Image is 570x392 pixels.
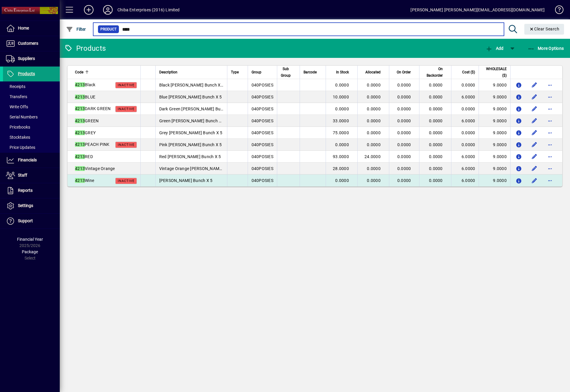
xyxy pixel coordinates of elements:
[479,163,510,175] td: 9.0000
[530,104,539,114] button: Edit
[364,154,381,159] span: 24.0000
[393,69,416,75] div: On Order
[545,92,555,102] button: More options
[118,143,134,147] span: Inactive
[98,4,117,15] button: Profile
[397,69,411,75] span: On Order
[3,102,60,112] a: Write Offs
[3,142,60,152] a: Price Updates
[252,83,273,87] span: 040POSIES
[479,175,510,186] td: 9.0000
[159,83,224,87] span: Black [PERSON_NAME] Bunch X 5
[159,142,222,147] span: Pink [PERSON_NAME] Bunch X 5
[367,166,381,171] span: 0.0000
[429,95,443,99] span: 0.0000
[429,107,443,111] span: 0.0000
[3,183,60,198] a: Reports
[75,130,96,135] span: GREY
[252,130,273,135] span: 040POSIES
[3,81,60,92] a: Receipts
[252,69,273,75] div: Group
[529,27,560,31] span: Clear Search
[18,158,37,162] span: Financials
[429,142,443,147] span: 0.0000
[545,152,555,161] button: More options
[75,142,85,147] em: 4213
[397,178,411,183] span: 0.0000
[429,83,443,87] span: 0.0000
[451,91,479,103] td: 6.0000
[252,154,273,159] span: 040POSIES
[3,132,60,142] a: Stocktakes
[3,36,60,51] a: Customers
[79,4,98,15] button: Add
[397,166,411,171] span: 0.0000
[397,154,411,159] span: 0.0000
[281,66,291,79] span: Sub Group
[75,130,85,135] em: 4213
[336,69,349,75] span: In Stock
[3,51,60,66] a: Suppliers
[367,83,381,87] span: 0.0000
[118,83,134,87] span: Inactive
[545,164,555,173] button: More options
[18,203,33,208] span: Settings
[451,175,479,186] td: 6.0000
[3,198,60,213] a: Settings
[304,69,322,75] div: Barcode
[18,26,29,30] span: Home
[75,106,111,111] span: DARK GREEN
[367,142,381,147] span: 0.0000
[159,118,225,123] span: Green [PERSON_NAME] Bunch X 5
[479,103,510,115] td: 9.0000
[159,107,235,111] span: Dark Green [PERSON_NAME] Bunch X 5
[75,95,95,99] span: BLUE
[159,130,223,135] span: Grey [PERSON_NAME] Bunch X 5
[530,128,539,138] button: Edit
[397,83,411,87] span: 0.0000
[65,24,88,35] button: Filter
[451,139,479,151] td: 0.0000
[545,128,555,138] button: More options
[479,91,510,103] td: 9.0000
[429,166,443,171] span: 0.0000
[18,71,35,76] span: Products
[6,104,28,109] span: Write Offs
[18,56,35,61] span: Suppliers
[3,112,60,122] a: Serial Numbers
[75,166,85,171] em: 4213
[75,178,85,183] em: 4213
[526,43,566,54] button: More Options
[524,24,564,35] button: Clear
[429,118,443,123] span: 0.0000
[75,154,85,159] em: 4213
[397,107,411,111] span: 0.0000
[333,95,349,99] span: 10.0000
[479,151,510,163] td: 9.0000
[451,127,479,139] td: 0.0000
[3,214,60,229] a: Support
[159,95,222,99] span: Blue [PERSON_NAME] Bunch X 5
[397,130,411,135] span: 0.0000
[75,82,95,87] span: Black
[118,107,134,111] span: Inactive
[333,130,349,135] span: 75.0000
[281,66,296,79] div: Sub Group
[397,95,411,99] span: 0.0000
[367,95,381,99] span: 0.0000
[252,178,273,183] span: 040POSIES
[231,69,239,75] span: Type
[75,69,137,75] div: Code
[479,115,510,127] td: 9.0000
[159,154,221,159] span: Red [PERSON_NAME] Bunch X 5
[333,118,349,123] span: 33.0000
[75,178,94,183] span: Wine
[451,151,479,163] td: 6.0000
[429,130,443,135] span: 0.0000
[18,41,38,46] span: Customers
[64,44,106,53] div: Products
[6,145,35,150] span: Price Updates
[252,118,273,123] span: 040POSIES
[479,139,510,151] td: 9.0000
[397,142,411,147] span: 0.0000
